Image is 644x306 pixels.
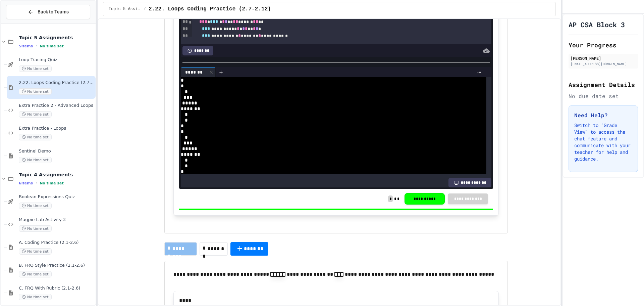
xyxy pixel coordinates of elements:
[571,61,636,67] div: [EMAIL_ADDRESS][DOMAIN_NAME]
[19,44,33,48] span: 5 items
[19,126,94,131] span: Extra Practice - Loops
[19,172,94,178] span: Topic 4 Assignments
[19,65,52,72] span: No time set
[19,271,52,277] span: No time set
[569,20,625,29] h1: AP CSA Block 3
[149,5,271,13] span: 2.22. Loops Coding Practice (2.7-2.12)
[569,80,638,89] h2: Assignment Details
[19,57,94,63] span: Loop Tracing Quiz
[19,148,94,154] span: Sentinel Demo
[571,55,636,61] div: [PERSON_NAME]
[6,5,90,19] button: Back to Teams
[19,35,94,41] span: Topic 5 Assignments
[19,263,94,268] span: B. FRQ Style Practice (2.1-2.6)
[19,286,94,291] span: C. FRQ With Rubric (2.1-2.6)
[38,8,69,15] span: Back to Teams
[40,44,64,48] span: No time set
[19,240,94,246] span: A. Coding Practice (2.1-2.6)
[19,217,94,223] span: Magpie Lab Activity 3
[19,134,52,140] span: No time set
[109,6,141,12] span: Topic 5 Assignments
[40,181,64,185] span: No time set
[19,103,94,108] span: Extra Practice 2 - Advanced Loops
[569,92,638,100] div: No due date set
[36,43,37,49] span: •
[574,122,632,162] p: Switch to "Grade View" to access the chat feature and communicate with your teacher for help and ...
[574,111,632,119] h3: Need Help?
[19,80,94,86] span: 2.22. Loops Coding Practice (2.7-2.12)
[19,111,52,118] span: No time set
[19,157,52,163] span: No time set
[19,225,52,232] span: No time set
[569,40,638,50] h2: Your Progress
[36,180,37,186] span: •
[144,6,146,12] span: /
[19,194,94,200] span: Boolean Expressions Quiz
[19,181,33,185] span: 6 items
[19,88,52,95] span: No time set
[19,294,52,300] span: No time set
[19,248,52,255] span: No time set
[19,203,52,209] span: No time set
